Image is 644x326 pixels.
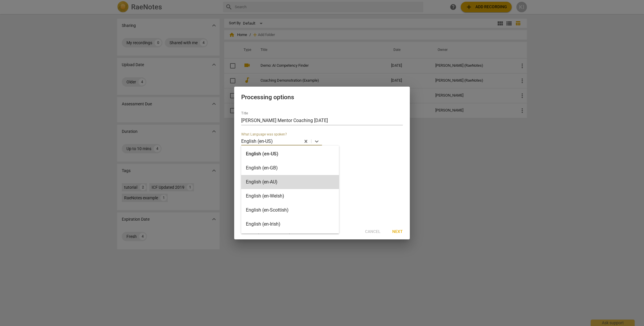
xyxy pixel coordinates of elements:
h2: Processing options [241,94,403,101]
label: Title [241,112,248,115]
div: English (en-GB) [241,161,339,175]
div: Spanish [241,231,339,245]
label: What Language was spoken? [241,133,287,136]
p: English (en-US) [241,138,273,145]
div: English (en-Irish) [241,217,339,231]
div: English (en-Scottish) [241,203,339,217]
div: English (en-US) [241,147,339,161]
button: Next [388,227,407,237]
div: English (en-AU) [241,175,339,189]
div: English (en-Welsh) [241,189,339,203]
span: Next [392,229,403,235]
